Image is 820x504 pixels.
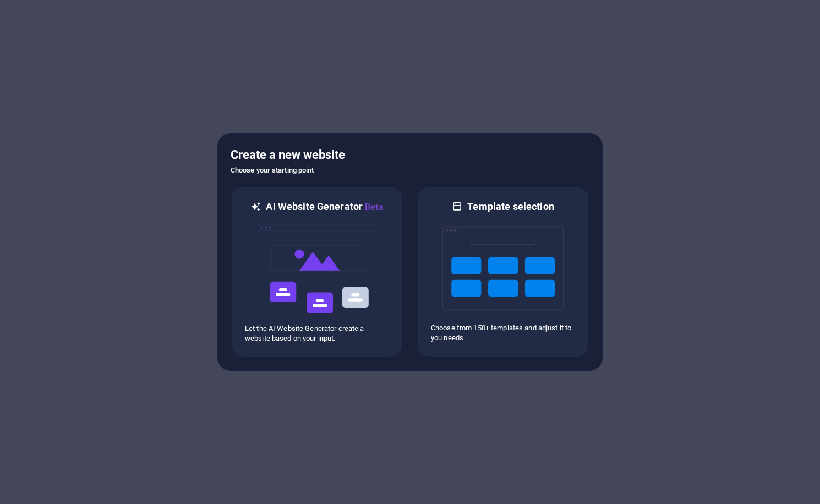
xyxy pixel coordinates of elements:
div: Template selectionChoose from 150+ templates and adjust it to you needs. [417,186,589,358]
h6: AI Website Generator [266,200,383,214]
div: AI Website GeneratorBetaaiLet the AI Website Generator create a website based on your input. [231,186,403,358]
span: Beta [363,202,384,212]
p: Let the AI Website Generator create a website based on your input. [245,324,389,344]
p: Choose from 150+ templates and adjust it to you needs. [431,323,575,343]
h6: Choose your starting point [231,164,589,177]
h5: Create a new website [231,146,589,164]
img: ai [256,214,378,324]
h6: Template selection [467,200,554,213]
